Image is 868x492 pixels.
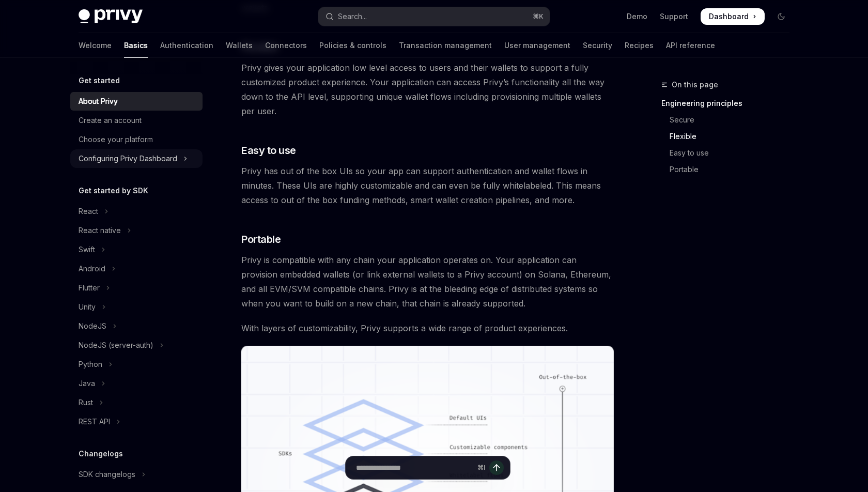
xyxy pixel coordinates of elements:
[79,301,96,313] div: Unity
[709,11,749,22] span: Dashboard
[70,393,203,412] button: Toggle Rust section
[79,133,153,146] div: Choose your platform
[241,143,296,158] span: Easy to use
[226,33,253,58] a: Wallets
[70,298,203,316] button: Toggle Unity section
[241,164,614,207] span: Privy has out of the box UIs so your app can support authentication and wallet flows in minutes. ...
[79,33,112,58] a: Welcome
[79,152,177,165] div: Configuring Privy Dashboard
[79,416,110,428] div: REST API
[70,317,203,335] button: Toggle NodeJS section
[660,11,688,22] a: Support
[318,7,550,26] button: Open search
[79,205,98,218] div: React
[160,33,213,58] a: Authentication
[79,377,95,390] div: Java
[70,130,203,149] a: Choose your platform
[70,202,203,221] button: Toggle React section
[241,60,614,118] span: Privy gives your application low level access to users and their wallets to support a fully custo...
[241,232,281,247] span: Portable
[504,33,570,58] a: User management
[583,33,612,58] a: Security
[661,128,798,145] a: Flexible
[701,8,765,25] a: Dashboard
[79,448,123,460] h5: Changelogs
[627,11,647,22] a: Demo
[79,9,143,24] img: dark logo
[79,224,121,237] div: React native
[79,185,148,197] h5: Get started by SDK
[79,263,105,275] div: Android
[79,243,95,256] div: Swift
[70,259,203,278] button: Toggle Android section
[79,114,142,127] div: Create an account
[70,374,203,393] button: Toggle Java section
[661,145,798,161] a: Easy to use
[773,8,789,25] button: Toggle dark mode
[79,320,106,332] div: NodeJS
[666,33,715,58] a: API reference
[70,412,203,431] button: Toggle REST API section
[79,282,100,294] div: Flutter
[265,33,307,58] a: Connectors
[70,111,203,130] a: Create an account
[70,240,203,259] button: Toggle Swift section
[661,95,798,112] a: Engineering principles
[70,336,203,355] button: Toggle NodeJS (server-auth) section
[79,358,102,371] div: Python
[241,253,614,311] span: Privy is compatible with any chain your application operates on. Your application can provision e...
[70,149,203,168] button: Toggle Configuring Privy Dashboard section
[661,112,798,128] a: Secure
[625,33,654,58] a: Recipes
[399,33,492,58] a: Transaction management
[356,456,473,479] input: Ask a question...
[338,10,367,23] div: Search...
[70,221,203,240] button: Toggle React native section
[661,161,798,178] a: Portable
[79,468,135,481] div: SDK changelogs
[79,396,93,409] div: Rust
[70,92,203,111] a: About Privy
[70,355,203,374] button: Toggle Python section
[533,12,544,21] span: ⌘ K
[79,95,118,107] div: About Privy
[70,465,203,484] button: Toggle SDK changelogs section
[124,33,148,58] a: Basics
[489,460,504,475] button: Send message
[319,33,386,58] a: Policies & controls
[672,79,718,91] span: On this page
[70,279,203,297] button: Toggle Flutter section
[241,321,614,335] span: With layers of customizability, Privy supports a wide range of product experiences.
[79,339,153,351] div: NodeJS (server-auth)
[79,74,120,87] h5: Get started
